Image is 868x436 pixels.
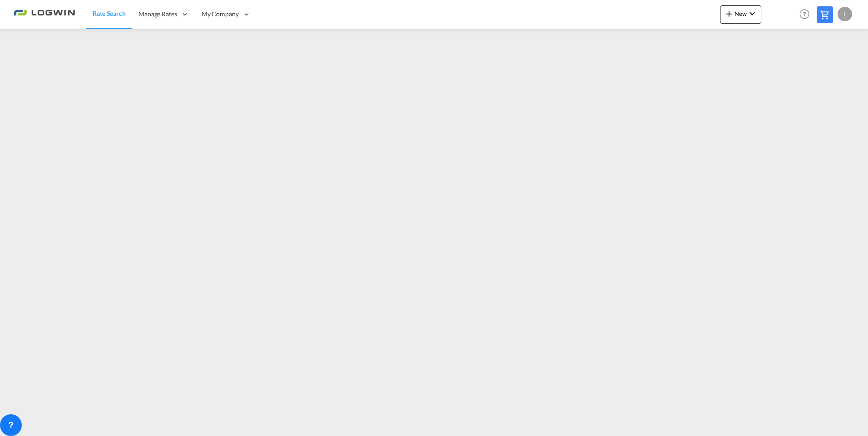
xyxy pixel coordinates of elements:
[720,5,761,24] button: icon-plus 400-fgNewicon-chevron-down
[838,7,852,21] div: L
[93,10,126,17] span: Rate Search
[14,4,75,24] img: 2761ae10d95411efa20a1f5e0282d2d7.png
[724,8,735,19] md-icon: icon-plus 400-fg
[797,6,812,22] span: Help
[202,10,239,19] span: My Company
[797,6,817,23] div: Help
[747,8,758,19] md-icon: icon-chevron-down
[138,10,177,19] span: Manage Rates
[724,10,758,17] span: New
